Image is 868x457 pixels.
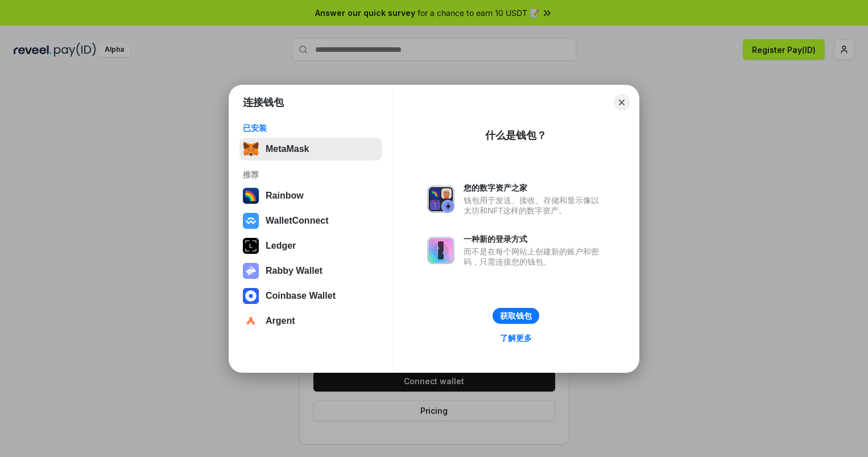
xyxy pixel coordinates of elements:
div: 钱包用于发送、接收、存储和显示像以太坊和NFT这样的数字资产。 [464,195,605,216]
div: 什么是钱包？ [485,129,547,142]
div: 获取钱包 [500,311,532,321]
img: svg+xml,%3Csvg%20width%3D%2228%22%20height%3D%2228%22%20viewBox%3D%220%200%2028%2028%22%20fill%3D... [243,313,259,329]
button: Close [614,94,630,110]
a: 了解更多 [493,331,539,345]
button: WalletConnect [239,209,382,232]
div: 而不是在每个网站上创建新的账户和密码，只需连接您的钱包。 [464,246,605,267]
button: Argent [239,310,382,332]
button: 获取钱包 [493,308,539,324]
img: svg+xml,%3Csvg%20xmlns%3D%22http%3A%2F%2Fwww.w3.org%2F2000%2Fsvg%22%20fill%3D%22none%22%20viewBox... [427,186,454,213]
img: svg+xml,%3Csvg%20width%3D%22120%22%20height%3D%22120%22%20viewBox%3D%220%200%20120%20120%22%20fil... [243,188,259,204]
div: 您的数字资产之家 [464,183,605,193]
button: MetaMask [239,138,382,160]
img: svg+xml,%3Csvg%20width%3D%2228%22%20height%3D%2228%22%20viewBox%3D%220%200%2028%2028%22%20fill%3D... [243,288,259,304]
div: 了解更多 [500,333,532,343]
button: Rabby Wallet [239,260,382,282]
img: svg+xml,%3Csvg%20width%3D%2228%22%20height%3D%2228%22%20viewBox%3D%220%200%2028%2028%22%20fill%3D... [243,213,259,229]
div: Coinbase Wallet [266,291,336,301]
button: Coinbase Wallet [239,285,382,307]
img: svg+xml,%3Csvg%20xmlns%3D%22http%3A%2F%2Fwww.w3.org%2F2000%2Fsvg%22%20width%3D%2228%22%20height%3... [243,238,259,254]
button: Rainbow [239,184,382,207]
div: 已安装 [243,123,379,133]
div: Argent [266,316,295,326]
img: svg+xml,%3Csvg%20xmlns%3D%22http%3A%2F%2Fwww.w3.org%2F2000%2Fsvg%22%20fill%3D%22none%22%20viewBox... [427,237,454,264]
button: Ledger [239,234,382,257]
div: Rabby Wallet [266,266,323,276]
div: Ledger [266,241,296,251]
div: MetaMask [266,144,309,154]
img: svg+xml,%3Csvg%20fill%3D%22none%22%20height%3D%2233%22%20viewBox%3D%220%200%2035%2033%22%20width%... [243,141,259,157]
div: Rainbow [266,191,304,201]
div: 推荐 [243,170,379,180]
img: svg+xml,%3Csvg%20xmlns%3D%22http%3A%2F%2Fwww.w3.org%2F2000%2Fsvg%22%20fill%3D%22none%22%20viewBox... [243,263,259,279]
div: 一种新的登录方式 [464,234,605,244]
div: WalletConnect [266,216,329,226]
h1: 连接钱包 [243,96,284,109]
